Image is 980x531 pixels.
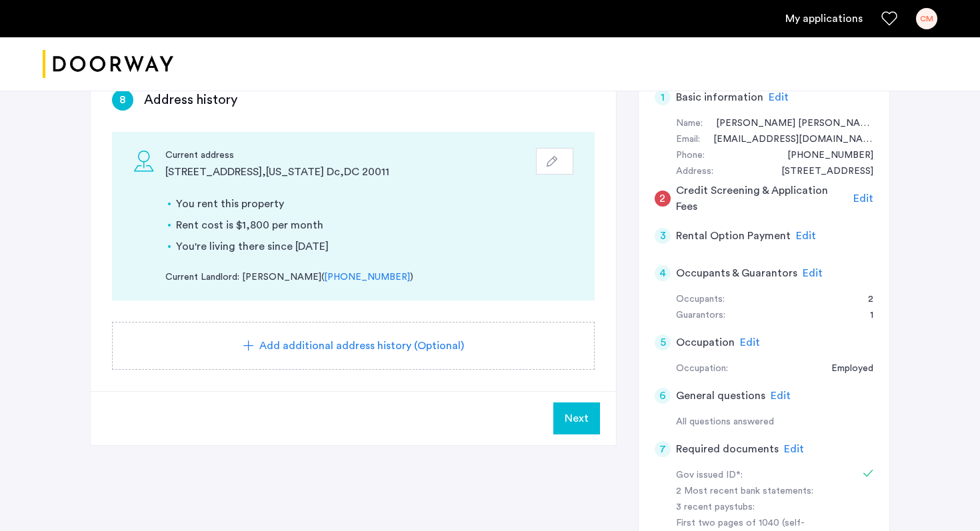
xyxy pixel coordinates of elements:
button: button [536,148,573,175]
h5: Credit Screening & Application Fees [676,183,849,215]
span: Edit [784,444,804,454]
div: Occupation: [676,361,728,377]
div: connor mosby [703,116,873,132]
div: Name: [676,116,703,132]
div: 3 recent paystubs: [676,500,844,516]
h3: Address history [144,91,237,109]
span: Next [565,410,589,426]
span: Add additional address history (Optional) [259,338,464,354]
h5: Occupation [676,334,735,350]
a: Cazamio logo [43,39,173,89]
a: [PHONE_NUMBER] [324,270,410,284]
h5: Basic information [676,89,763,105]
a: My application [785,11,863,27]
div: 5915 3rd street Nw [768,164,873,180]
a: Favorites [881,11,897,27]
div: 3 [655,228,671,244]
div: Occupants: [676,292,725,308]
div: Email: [676,132,700,148]
span: Edit [803,268,823,278]
button: Next [553,402,600,434]
div: Address: [676,164,713,180]
h5: General questions [676,388,765,404]
li: Rent cost is $1,800 per month [176,217,573,233]
div: Guarantors: [676,308,725,324]
span: Edit [853,193,873,204]
h5: Occupants & Guarantors [676,265,797,281]
div: 1 [655,89,671,105]
div: 2 [655,191,671,207]
div: Current address [165,148,533,164]
div: Current Landlord: [PERSON_NAME] ( ) [165,270,573,284]
h5: Rental Option Payment [676,228,791,244]
span: Edit [771,390,791,401]
div: +14434716200 [774,148,873,164]
div: 6 [655,388,671,404]
div: Employed [818,361,873,377]
span: Edit [740,337,760,348]
h5: Required documents [676,441,779,457]
div: 2 Most recent bank statements: [676,484,844,500]
div: Phone: [676,148,705,164]
li: You're living there since [DATE] [176,239,573,255]
div: Gov issued ID*: [676,468,844,484]
div: 1 [857,308,873,324]
li: You rent this property [176,196,573,212]
div: 8 [112,89,133,111]
div: All questions answered [676,414,873,430]
div: 7 [655,441,671,457]
div: [STREET_ADDRESS] , [US_STATE] Dc , DC 20011 [165,164,533,180]
div: CM [916,8,937,29]
div: 2 [855,292,873,308]
span: Edit [769,92,789,103]
div: connormosby@gmail.com [700,132,873,148]
span: Edit [796,231,816,241]
img: logo [43,39,173,89]
div: 4 [655,265,671,281]
div: 5 [655,334,671,350]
